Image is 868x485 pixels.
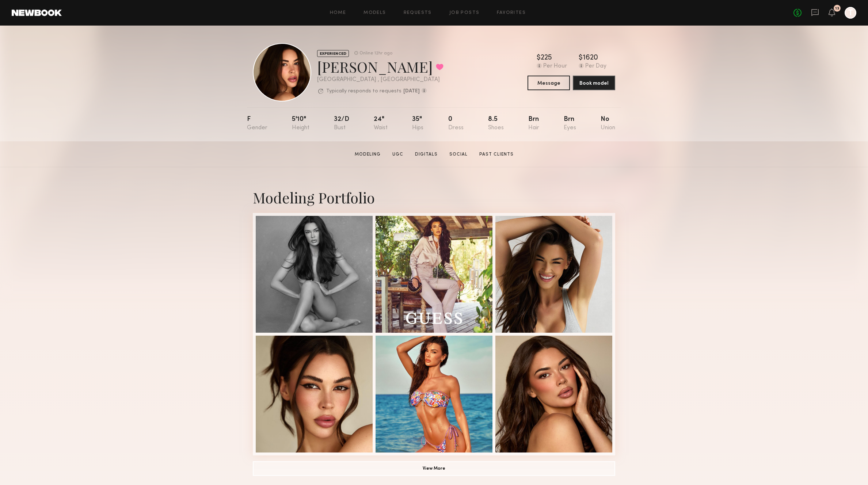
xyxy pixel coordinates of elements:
div: Brn [528,116,539,131]
a: Favorites [497,11,526,15]
div: 225 [541,54,552,62]
div: Modeling Portfolio [253,188,615,207]
div: Per Hour [543,63,567,70]
div: Per Day [585,63,606,70]
b: [DATE] [403,89,420,94]
a: UGC [389,151,406,158]
div: [PERSON_NAME] [317,57,443,76]
button: View More [253,461,615,476]
div: 5'10" [292,116,309,131]
div: No [601,116,615,131]
div: $ [537,54,541,62]
a: Modeling [352,151,384,158]
div: 0 [448,116,464,131]
a: Past Clients [476,151,517,158]
div: EXPERIENCED [317,50,349,57]
a: T [845,7,856,19]
a: Requests [404,11,432,15]
button: Book model [573,76,615,90]
p: Typically responds to requests [326,89,401,94]
a: Models [363,11,386,15]
div: 8.5 [488,116,504,131]
a: Social [446,151,471,158]
a: Job Posts [449,11,480,15]
button: Message [528,76,570,90]
div: 24" [374,116,388,131]
div: 35" [412,116,423,131]
div: [GEOGRAPHIC_DATA] , [GEOGRAPHIC_DATA] [317,77,443,83]
div: Brn [564,116,576,131]
a: Digitals [412,151,441,158]
div: 32/d [334,116,349,131]
div: Online 12hr ago [359,51,392,56]
div: 13 [835,7,839,11]
div: 1620 [583,54,598,62]
div: $ [579,54,583,62]
a: Home [330,11,346,15]
div: F [247,116,267,131]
